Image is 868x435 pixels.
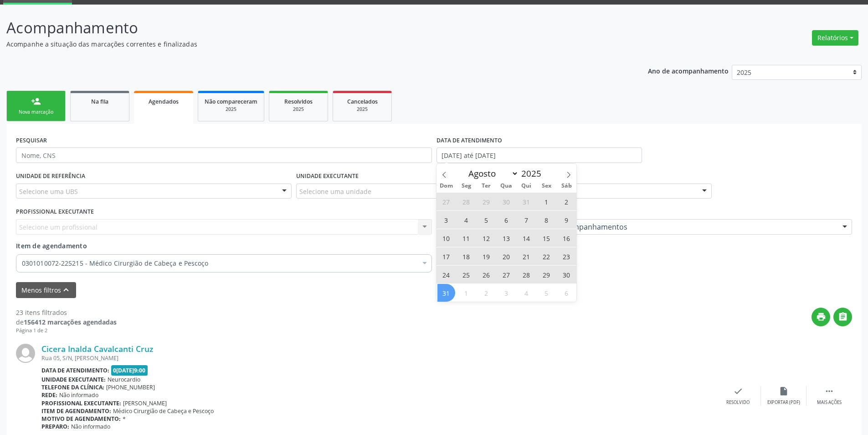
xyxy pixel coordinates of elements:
div: 2025 [205,106,257,113]
span: Setembro 2, 2025 [478,284,495,302]
b: Preparo: [41,423,69,430]
i: insert_drive_file [779,386,789,396]
span: Agosto 23, 2025 [558,247,575,265]
strong: 156412 marcações agendadas [24,318,117,326]
span: Agosto 14, 2025 [518,229,535,247]
span: Setembro 6, 2025 [558,284,575,302]
span: [PHONE_NUMBER] [106,383,155,391]
span: Agosto 13, 2025 [498,229,515,247]
i:  [838,312,848,322]
i: keyboard_arrow_up [61,285,71,295]
span: Julho 31, 2025 [518,193,535,210]
div: Mais ações [817,399,842,406]
label: UNIDADE DE REFERÊNCIA [16,169,85,183]
span: Setembro 1, 2025 [457,284,475,302]
div: Rua 05, S/N, [PERSON_NAME] [41,354,715,362]
b: Telefone da clínica: [41,383,104,391]
span: Agosto 29, 2025 [538,266,555,283]
button: print [812,308,830,326]
span: Na fila [91,98,108,105]
b: Motivo de agendamento: [41,415,121,423]
div: Nova marcação [13,109,59,115]
label: DATA DE ATENDIMENTO [437,133,502,147]
span: Agosto 19, 2025 [478,247,495,265]
span: Selecione uma UBS [19,187,78,196]
span: Agosto 18, 2025 [457,247,475,265]
span: Agosto 11, 2025 [457,229,475,247]
span: Agosto 7, 2025 [518,211,535,229]
button: Relatórios [812,30,858,46]
span: Não informado [59,391,98,399]
span: Agosto 12, 2025 [478,229,495,247]
span: Agosto 3, 2025 [437,211,455,229]
span: Setembro 4, 2025 [518,284,535,302]
span: 0[DATE]9:00 [111,365,148,376]
span: 03.01 - Consultas / Atendimentos / Acompanhamentos [440,222,834,231]
span: Agosto 30, 2025 [558,266,575,283]
label: UNIDADE EXECUTANTE [296,169,359,183]
span: Agosto 22, 2025 [538,247,555,265]
p: Ano de acompanhamento [648,65,729,76]
span: Ter [476,183,496,189]
input: Selecione um intervalo [437,147,642,163]
span: Agosto 31, 2025 [437,284,455,302]
img: img [16,344,35,363]
span: Agosto 28, 2025 [518,266,535,283]
span: Qua [496,183,516,189]
div: de [16,317,117,327]
span: Agosto 20, 2025 [498,247,515,265]
b: Data de atendimento: [41,367,109,374]
i: check [733,386,743,396]
span: Agosto 9, 2025 [558,211,575,229]
span: Não informado [71,423,110,430]
i:  [824,386,834,396]
span: Agosto 10, 2025 [437,229,455,247]
b: Unidade executante: [41,376,106,383]
span: Médico Cirurgião de Cabeça e Pescoço [113,407,214,415]
span: Resolvidos [284,98,313,105]
span: Julho 30, 2025 [498,193,515,210]
div: Página 1 de 2 [16,327,117,335]
span: Neurocardio [108,376,140,383]
span: Julho 29, 2025 [478,193,495,210]
span: Item de agendamento [16,241,87,250]
span: Agosto 6, 2025 [498,211,515,229]
span: Agosto 24, 2025 [437,266,455,283]
span: Agosto 2, 2025 [558,193,575,210]
div: person_add [31,96,41,106]
select: Month [464,167,519,180]
b: Rede: [41,391,57,399]
span: Agosto 27, 2025 [498,266,515,283]
span: Agosto 15, 2025 [538,229,555,247]
b: Profissional executante: [41,399,121,407]
span: Agosto 5, 2025 [478,211,495,229]
span: Qui [516,183,536,189]
span: [PERSON_NAME] [123,399,167,407]
span: Agosto 8, 2025 [538,211,555,229]
span: Selecione uma unidade [299,187,371,196]
span: Setembro 3, 2025 [498,284,515,302]
span: Agosto 25, 2025 [457,266,475,283]
a: Cicera Inalda Cavalcanti Cruz [41,344,153,354]
span: Julho 27, 2025 [437,193,455,210]
span: Agendados [149,98,179,105]
div: Exportar (PDF) [767,399,800,406]
span: Agosto 16, 2025 [558,229,575,247]
div: 23 itens filtrados [16,308,117,317]
span: Setembro 5, 2025 [538,284,555,302]
button: Menos filtroskeyboard_arrow_up [16,282,76,298]
span: Cancelados [347,98,378,105]
span: Não compareceram [205,98,257,105]
div: Resolvido [726,399,750,406]
span: Dom [437,183,457,189]
span: Agosto 1, 2025 [538,193,555,210]
button:  [833,308,852,326]
label: PESQUISAR [16,133,47,147]
p: Acompanhamento [6,16,605,39]
div: 2025 [276,106,321,113]
p: Acompanhe a situação das marcações correntes e finalizadas [6,39,605,49]
span: Agosto 26, 2025 [478,266,495,283]
span: Sex [536,183,556,189]
span: Seg [456,183,476,189]
input: Nome, CNS [16,147,432,163]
